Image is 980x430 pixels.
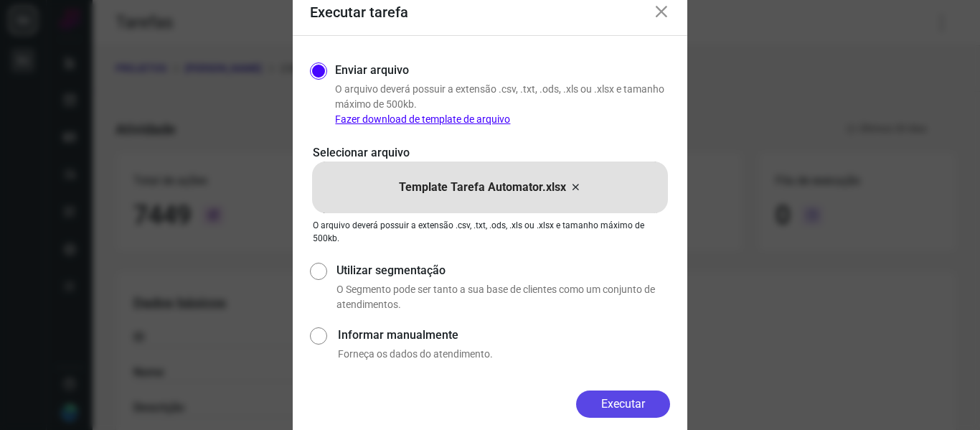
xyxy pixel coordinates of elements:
p: O Segmento pode ser tanto a sua base de clientes como um conjunto de atendimentos. [336,282,670,312]
p: O arquivo deverá possuir a extensão .csv, .txt, .ods, .xls ou .xlsx e tamanho máximo de 500kb. [335,82,670,127]
p: Forneça os dados do atendimento. [338,347,670,362]
a: Fazer download de template de arquivo [335,113,510,125]
label: Informar manualmente [338,327,670,344]
label: Enviar arquivo [335,62,409,79]
button: Executar [576,391,670,418]
label: Utilizar segmentação [336,262,670,279]
h3: Executar tarefa [310,4,408,21]
p: Template Tarefa Automator.xlsx [399,179,566,196]
p: Selecionar arquivo [313,144,667,162]
p: O arquivo deverá possuir a extensão .csv, .txt, .ods, .xls ou .xlsx e tamanho máximo de 500kb. [313,219,667,245]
